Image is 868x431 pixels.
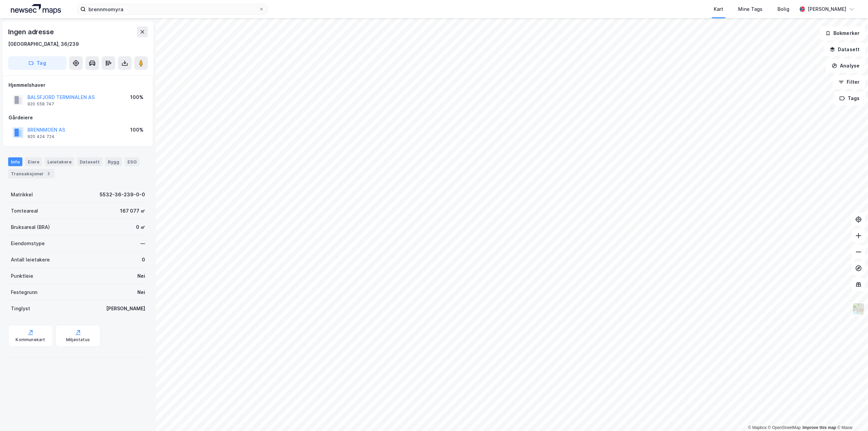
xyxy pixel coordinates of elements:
div: 100% [130,126,143,134]
div: Nei [137,272,145,280]
div: ESG [125,157,139,166]
div: 2 [45,170,52,177]
div: 100% [130,93,143,101]
button: Filter [833,75,865,89]
div: Datasett [77,157,102,166]
div: Matrikkel [11,191,33,199]
iframe: Chat Widget [834,398,868,431]
button: Analyse [826,59,865,73]
div: Tomteareal [11,207,38,215]
div: [PERSON_NAME] [808,5,846,13]
div: [GEOGRAPHIC_DATA], 36/239 [8,40,79,48]
div: Bruksareal (BRA) [11,223,50,231]
div: Festegrunn [11,288,37,296]
div: Gårdeiere [8,114,147,122]
div: 0 ㎡ [136,223,145,231]
div: Eiere [25,157,42,166]
div: 920 424 724 [27,134,55,139]
div: 5532-36-239-0-0 [100,191,145,199]
div: [PERSON_NAME] [106,305,145,313]
div: Antall leietakere [11,256,50,264]
div: Eiendomstype [11,239,45,248]
div: Bygg [105,157,122,166]
div: Hjemmelshaver [8,81,147,89]
div: Kommunekart [16,337,45,342]
div: 920 558 747 [27,101,54,107]
a: OpenStreetMap [768,425,801,430]
div: Punktleie [11,272,33,280]
button: Tags [834,92,865,105]
div: Leietakere [45,157,74,166]
button: Bokmerker [820,26,865,40]
div: Transaksjoner [8,169,55,178]
img: Z [852,302,865,315]
div: — [140,239,145,248]
div: 167 077 ㎡ [120,207,145,215]
div: Nei [137,288,145,296]
div: Kart [714,5,723,13]
div: Mine Tags [738,5,763,13]
div: Info [8,157,22,166]
div: Miljøstatus [66,337,90,342]
div: Ingen adresse [8,26,55,37]
div: Kontrollprogram for chat [834,398,868,431]
button: Datasett [824,43,865,56]
button: Tag [8,56,66,70]
a: Mapbox [748,425,767,430]
div: 0 [142,256,145,264]
img: logo.a4113a55bc3d86da70a041830d287a7e.svg [11,4,61,14]
a: Improve this map [803,425,836,430]
input: Søk på adresse, matrikkel, gårdeiere, leietakere eller personer [86,4,259,14]
div: Tinglyst [11,305,30,313]
div: Bolig [777,5,789,13]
